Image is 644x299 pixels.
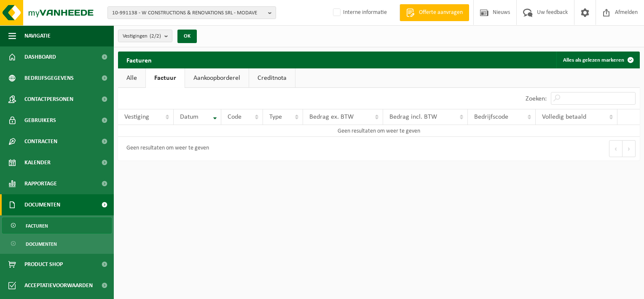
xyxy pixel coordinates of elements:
span: Bedrijfscode [474,114,508,120]
span: Code [228,114,241,120]
span: Datum [180,114,199,120]
span: Vestigingen [123,30,161,43]
span: Offerte aanvragen [417,8,465,17]
span: Dashboard [24,46,56,68]
td: Geen resultaten om weer te geven [118,125,640,137]
a: Aankoopborderel [185,68,249,88]
span: Contracten [24,131,57,152]
h2: Facturen [118,52,160,68]
span: Contactpersonen [24,89,73,110]
span: Type [269,114,282,120]
div: Geen resultaten om weer te geven [122,141,209,156]
button: 10-991138 - W CONSTRUCTIONS & RENOVATIONS SRL - MODAVE [107,6,276,19]
a: Documenten [2,236,112,252]
span: Vestiging [124,114,149,120]
button: Previous [609,140,623,157]
button: Vestigingen(2/2) [118,30,172,42]
span: Documenten [26,236,57,252]
span: Facturen [26,218,48,234]
button: OK [177,30,197,43]
a: Factuur [146,68,185,88]
span: 10-991138 - W CONSTRUCTIONS & RENOVATIONS SRL - MODAVE [112,7,265,19]
span: Gebruikers [24,110,56,131]
span: Rapportage [24,173,57,194]
button: Next [623,140,636,157]
a: Facturen [2,217,112,234]
span: Volledig betaald [542,114,586,120]
span: Bedrag ex. BTW [309,114,354,120]
span: Navigatie [24,25,51,46]
label: Zoeken: [526,95,547,102]
button: Alles als gelezen markeren [556,52,639,68]
span: Documenten [24,194,60,215]
a: Offerte aanvragen [400,4,469,21]
span: Product Shop [24,254,63,275]
span: Acceptatievoorwaarden [24,275,93,296]
span: Bedrijfsgegevens [24,68,74,89]
a: Alle [118,68,145,88]
span: Bedrag incl. BTW [389,114,437,120]
count: (2/2) [150,33,161,39]
span: Kalender [24,152,51,173]
label: Interne informatie [331,6,387,19]
a: Creditnota [249,68,295,88]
